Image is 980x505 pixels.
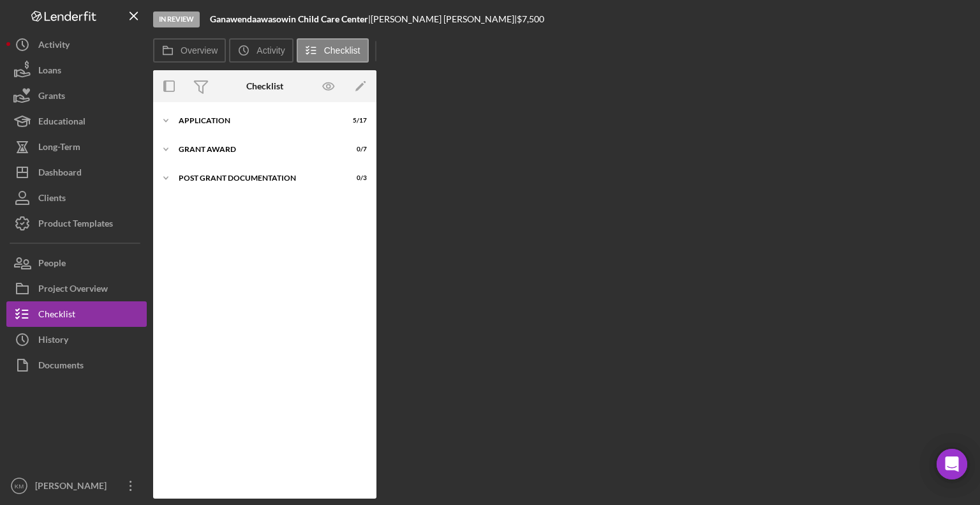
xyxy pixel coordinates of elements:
[6,327,147,352] button: History
[6,276,147,301] button: Project Overview
[371,14,517,24] div: [PERSON_NAME] [PERSON_NAME] |
[210,14,371,24] div: |
[38,83,65,112] div: Grants
[6,160,147,185] button: Dashboard
[210,13,368,24] b: Ganawendaawasowin Child Care Center
[38,327,68,356] div: History
[256,45,285,56] label: Activity
[179,146,335,153] div: Grant Award
[179,174,335,182] div: Post Grant Documentation
[153,38,226,63] button: Overview
[32,473,115,502] div: [PERSON_NAME]
[38,134,80,163] div: Long-Term
[6,32,147,57] button: Activity
[297,38,369,63] button: Checklist
[38,352,84,381] div: Documents
[38,32,70,61] div: Activity
[344,174,367,182] div: 0 / 3
[6,83,147,109] button: Grants
[38,57,61,86] div: Loans
[6,352,147,378] button: Documents
[38,109,85,137] div: Educational
[38,211,113,239] div: Product Templates
[937,449,967,479] div: Open Intercom Messenger
[181,45,218,56] label: Overview
[344,117,367,124] div: 5 / 17
[15,483,24,490] text: KM
[246,81,283,91] div: Checklist
[344,146,367,153] div: 0 / 7
[38,301,75,330] div: Checklist
[6,473,147,499] button: KM[PERSON_NAME]
[38,160,82,188] div: Dashboard
[6,211,147,236] button: Product Templates
[153,11,200,27] div: In Review
[6,185,147,211] button: Clients
[6,250,147,276] button: People
[38,276,108,305] div: Project Overview
[38,185,66,214] div: Clients
[6,301,147,327] button: Checklist
[38,250,66,279] div: People
[229,38,293,63] button: Activity
[324,45,360,56] label: Checklist
[179,117,335,124] div: Application
[6,134,147,160] button: Long-Term
[517,13,544,24] span: $7,500
[6,57,147,83] button: Loans
[6,109,147,134] button: Educational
